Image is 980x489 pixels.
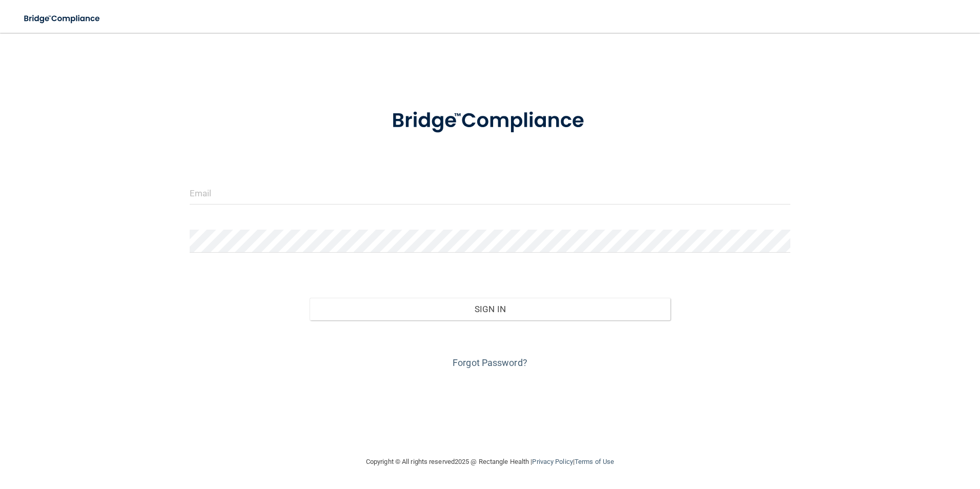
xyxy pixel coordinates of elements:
[190,181,791,205] input: Email
[15,8,110,29] img: bridge_compliance_login_screen.278c3ca4.svg
[532,458,573,465] a: Privacy Policy
[310,298,670,320] button: Sign In
[371,94,609,148] img: bridge_compliance_login_screen.278c3ca4.svg
[303,445,677,478] div: Copyright © All rights reserved 2025 @ Rectangle Health | |
[575,458,614,465] a: Terms of Use
[453,357,527,368] a: Forgot Password?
